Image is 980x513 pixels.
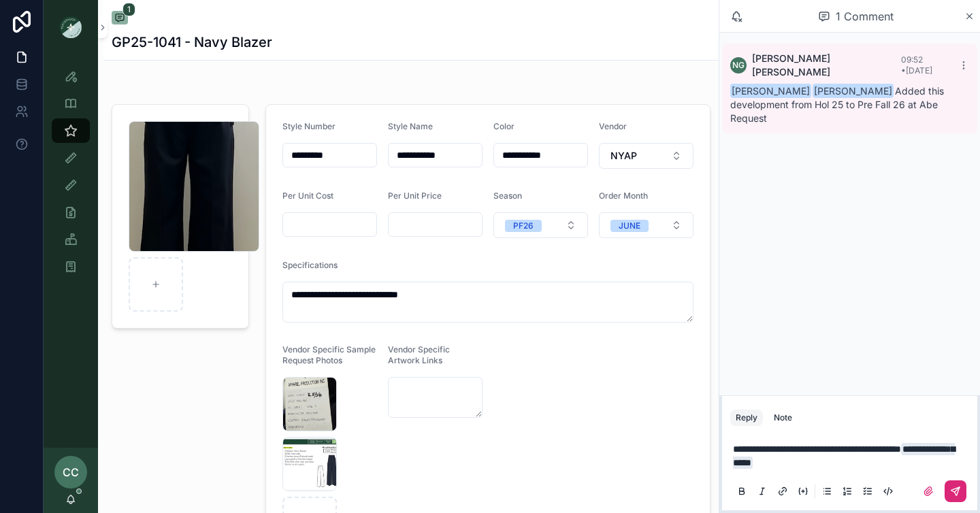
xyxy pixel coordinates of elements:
button: 1 [112,11,128,27]
span: Per Unit Cost [282,191,333,201]
span: [PERSON_NAME] [730,84,811,98]
button: Select Button [599,143,693,169]
div: JUNE [619,220,640,232]
span: 1 Comment [836,8,894,24]
span: [PERSON_NAME] [PERSON_NAME] [752,52,901,79]
span: [PERSON_NAME] [813,84,894,98]
span: NG [732,60,745,71]
button: Note [768,410,798,426]
span: Style Number [282,121,336,131]
span: NYAP [610,149,637,163]
span: Vendor [599,121,627,131]
span: 1 [122,3,135,16]
span: Added this development from Hol 25 to Pre Fall 26 at Abe Request [730,85,944,124]
span: Color [493,121,514,131]
span: Order Month [599,191,648,201]
img: App logo [60,16,82,38]
button: Select Button [493,212,588,238]
span: Per Unit Price [388,191,442,201]
button: Select Button [599,212,693,238]
h1: GP25-1041 - Navy Blazer [112,33,272,52]
div: Note [774,412,792,423]
span: Vendor Specific Sample Request Photos [282,344,376,365]
span: CC [63,464,79,480]
span: Vendor Specific Artwork Links [388,344,450,365]
span: Style Name [388,121,433,131]
div: PF26 [513,220,534,232]
span: Season [493,191,522,201]
span: Specifications [282,260,338,270]
span: 09:52 • [DATE] [901,54,932,76]
div: scrollable content [44,54,98,297]
button: Reply [730,410,763,426]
